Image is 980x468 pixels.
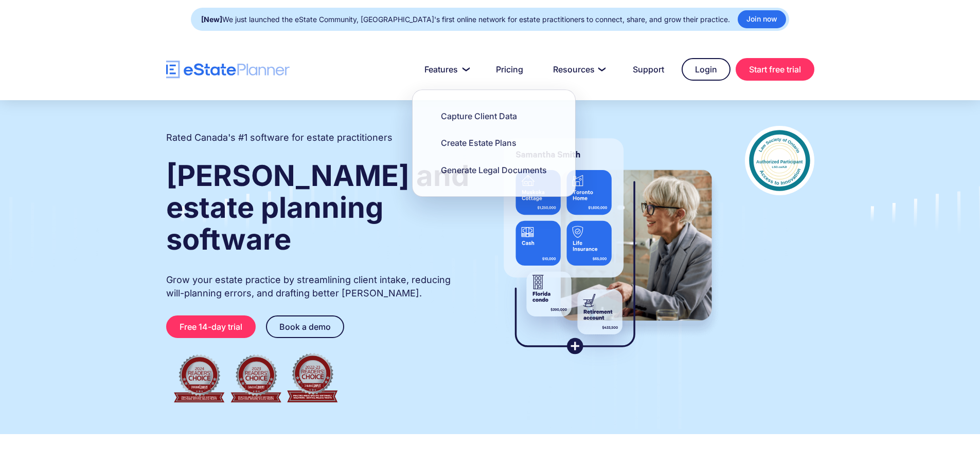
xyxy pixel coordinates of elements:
[428,159,560,181] a: Generate Legal Documents
[201,12,730,27] div: We just launched the eState Community, [GEOGRAPHIC_DATA]'s first online network for estate practi...
[541,59,615,80] a: Resources
[166,315,256,338] a: Free 14-day trial
[412,59,478,80] a: Features
[738,10,786,28] a: Join now
[166,131,393,144] h2: Rated Canada's #1 software for estate practitioners
[736,58,814,81] a: Start free trial
[428,133,529,154] a: Create Estate Plans
[484,59,536,80] a: Pricing
[166,61,290,79] a: home
[201,15,222,24] strong: [New]
[166,273,471,300] p: Grow your estate practice by streamlining client intake, reducing will-planning errors, and draft...
[620,59,676,80] a: Support
[441,138,516,149] div: Create Estate Plans
[266,315,344,338] a: Book a demo
[428,105,530,127] a: Capture Client Data
[441,164,547,176] div: Generate Legal Documents
[166,158,469,257] strong: [PERSON_NAME] and estate planning software
[491,126,724,367] img: estate planner showing wills to their clients, using eState Planner, a leading estate planning so...
[682,58,730,81] a: Login
[441,110,517,122] div: Capture Client Data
